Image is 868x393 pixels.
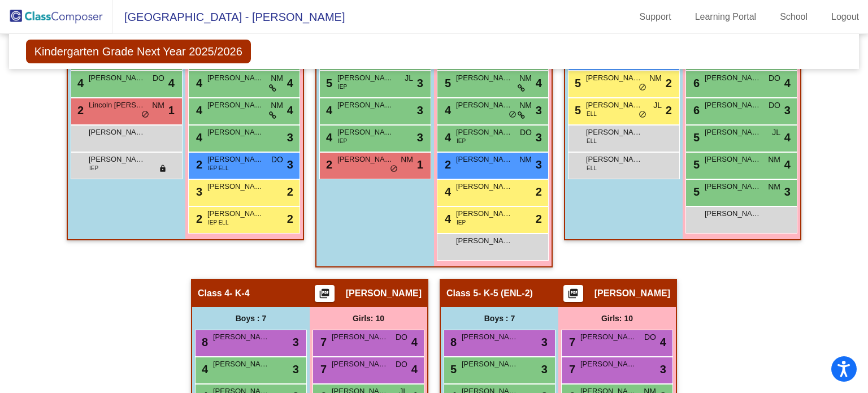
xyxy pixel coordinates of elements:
[572,104,581,116] span: 5
[691,77,700,89] span: 6
[141,110,149,119] span: do_not_disturb_alt
[271,154,283,166] span: DO
[346,288,422,299] span: [PERSON_NAME]
[337,72,394,84] span: [PERSON_NAME]
[541,361,548,378] span: 3
[705,181,761,192] span: [PERSON_NAME]
[456,181,513,192] span: [PERSON_NAME]
[411,334,418,351] span: 4
[784,156,791,173] span: 4
[89,72,145,84] span: [PERSON_NAME]
[193,131,202,144] span: 4
[653,100,662,111] span: JL
[631,8,680,26] a: Support
[536,129,542,146] span: 3
[457,218,466,227] span: IEP
[337,154,394,165] span: [PERSON_NAME]
[442,185,451,198] span: 4
[26,40,251,63] span: Kindergarten Grade Next Year 2025/2026
[411,361,418,378] span: 4
[536,183,542,200] span: 2
[586,154,643,165] span: [PERSON_NAME]
[769,100,780,111] span: DO
[198,288,229,299] span: Class 4
[639,110,646,119] span: do_not_disturb_alt
[213,359,270,370] span: [PERSON_NAME]
[208,218,229,227] span: IEP ELL
[396,359,407,370] span: DO
[536,102,542,119] span: 3
[323,131,332,144] span: 4
[287,210,293,227] span: 2
[566,336,575,348] span: 7
[310,307,427,330] div: Girls: 10
[586,100,643,111] span: [PERSON_NAME]
[784,129,791,146] span: 4
[337,100,394,111] span: [PERSON_NAME]
[417,102,423,119] span: 3
[287,129,293,146] span: 3
[323,158,332,171] span: 2
[318,288,331,304] mat-icon: picture_as_pdf
[649,72,662,84] span: NM
[519,72,532,84] span: NM
[784,183,791,200] span: 3
[520,127,532,139] span: DO
[396,331,407,343] span: DO
[199,363,208,375] span: 4
[442,131,451,144] span: 4
[587,164,597,172] span: ELL
[208,164,229,172] span: IEP ELL
[168,102,175,119] span: 1
[271,72,283,84] span: NM
[566,363,575,375] span: 7
[536,210,542,227] span: 2
[456,127,513,138] span: [PERSON_NAME]
[207,208,264,219] span: [PERSON_NAME]
[660,334,666,351] span: 4
[462,331,518,343] span: [PERSON_NAME]
[768,181,780,193] span: NM
[323,77,332,89] span: 5
[594,288,670,299] span: [PERSON_NAME]
[509,110,517,119] span: do_not_disturb_alt
[457,137,466,145] span: IEP
[536,156,542,173] span: 3
[666,102,672,119] span: 2
[89,100,145,111] span: Lincoln [PERSON_NAME]
[207,127,264,138] span: [PERSON_NAME]
[705,127,761,138] span: [PERSON_NAME]
[448,336,457,348] span: 8
[705,100,761,111] span: [PERSON_NAME]
[417,156,423,173] span: 1
[586,127,643,138] span: [PERSON_NAME]
[153,72,164,84] span: DO
[229,288,250,299] span: - K-4
[784,102,791,119] span: 3
[417,129,423,146] span: 3
[287,156,293,173] span: 3
[401,154,413,166] span: NM
[213,331,270,343] span: [PERSON_NAME]
[442,77,451,89] span: 5
[207,72,264,84] span: [PERSON_NAME]
[338,83,347,91] span: IEP
[159,165,167,174] span: lock
[287,102,293,119] span: 4
[193,213,202,225] span: 2
[586,72,643,84] span: [PERSON_NAME]
[691,131,700,144] span: 5
[541,334,548,351] span: 3
[405,72,413,84] span: JL
[691,185,700,198] span: 5
[446,288,478,299] span: Class 5
[456,100,513,111] span: [PERSON_NAME]
[478,288,533,299] span: - K-5 (ENL-2)
[456,235,513,247] span: [PERSON_NAME]
[442,158,451,171] span: 2
[287,75,293,92] span: 4
[558,307,676,330] div: Girls: 10
[772,127,780,139] span: JL
[75,104,84,116] span: 2
[315,285,335,302] button: Print Students Details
